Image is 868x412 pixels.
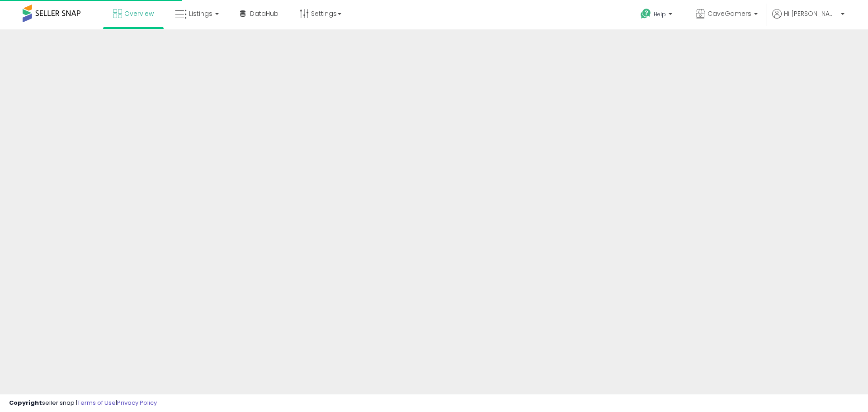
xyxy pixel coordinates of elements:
[640,8,651,19] i: Get Help
[654,10,666,18] span: Help
[77,398,116,407] a: Terms of Use
[772,9,844,29] a: Hi [PERSON_NAME]
[784,9,838,18] span: Hi [PERSON_NAME]
[708,9,751,18] span: CaveGamers
[124,9,154,18] span: Overview
[117,398,157,407] a: Privacy Policy
[250,9,278,18] span: DataHub
[9,399,157,407] div: seller snap | |
[189,9,212,18] span: Listings
[9,398,42,407] strong: Copyright
[633,1,681,29] a: Help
